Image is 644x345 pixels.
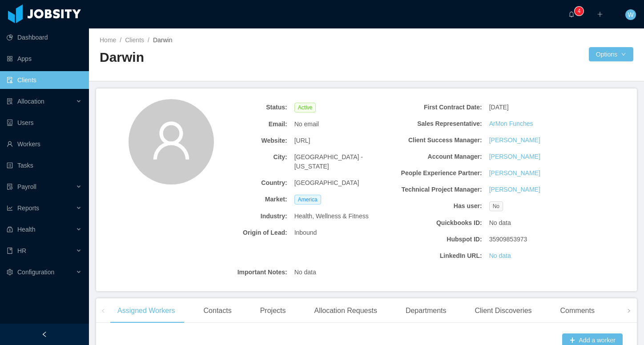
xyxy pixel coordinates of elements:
b: Market: [197,195,287,204]
a: [PERSON_NAME] [489,136,540,145]
b: Origin of Lead: [197,228,287,237]
a: icon: appstoreApps [7,50,82,68]
span: [GEOGRAPHIC_DATA] [294,178,359,188]
a: Clients [125,36,144,44]
span: America [294,195,321,205]
a: No data [489,251,511,261]
span: 35909853973 [489,235,527,244]
div: Client Discoveries [467,298,539,323]
b: LinkedIn URL: [392,251,482,261]
b: First Contract Date: [392,103,482,112]
span: Configuration [17,269,54,276]
span: W [628,9,633,20]
span: [URL] [294,136,310,145]
i: icon: plus [597,11,603,17]
i: icon: medicine-box [7,226,13,233]
b: Quickbooks ID: [392,218,482,228]
b: People Experience Partner: [392,168,482,178]
b: Status: [197,103,287,112]
span: Health [17,226,35,233]
button: Optionsicon: down [589,47,633,61]
span: Darwin [153,36,173,44]
b: Email: [197,120,287,129]
a: icon: profileTasks [7,156,82,174]
a: ArMon Funches [489,119,533,128]
i: icon: user [150,119,193,162]
span: No data [294,268,316,277]
b: Hubspot ID: [392,235,482,244]
a: [PERSON_NAME] [489,168,540,178]
i: icon: right [627,309,631,313]
div: Departments [398,298,454,323]
div: Allocation Requests [307,298,384,323]
span: No email [294,120,319,129]
span: Health, Wellness & Fitness [294,212,369,221]
i: icon: book [7,248,13,254]
a: [PERSON_NAME] [489,185,540,194]
span: No data [489,218,511,228]
div: Comments [553,298,602,323]
span: No [489,201,503,211]
div: Assigned Workers [110,298,182,323]
div: Projects [253,298,293,323]
p: 4 [578,7,581,16]
span: / [120,36,121,44]
a: icon: auditClients [7,71,82,89]
span: Allocation [17,98,44,105]
a: [PERSON_NAME] [489,152,540,161]
span: Payroll [17,183,36,190]
i: icon: setting [7,269,13,275]
b: Technical Project Manager: [392,185,482,194]
b: Has user: [392,201,482,211]
i: icon: line-chart [7,205,13,211]
span: Active [294,103,316,112]
b: Industry: [197,212,287,221]
i: icon: bell [568,11,575,17]
a: icon: robotUsers [7,114,82,132]
b: Website: [197,136,287,145]
b: Sales Representative: [392,119,482,128]
h2: Darwin [100,48,366,67]
i: icon: left [101,309,105,313]
span: [GEOGRAPHIC_DATA] - [US_STATE] [294,152,385,171]
span: Inbound [294,228,317,237]
div: [DATE] [486,99,583,116]
span: Reports [17,205,39,212]
i: icon: file-protect [7,184,13,190]
b: Country: [197,178,287,188]
i: icon: solution [7,98,13,104]
b: Client Success Manager: [392,136,482,145]
a: Home [100,36,116,44]
b: Account Manager: [392,152,482,161]
span: HR [17,247,26,254]
a: icon: pie-chartDashboard [7,28,82,46]
sup: 4 [575,7,584,16]
span: / [148,36,149,44]
div: Contacts [197,298,239,323]
b: Important Notes: [197,268,287,277]
a: icon: userWorkers [7,135,82,153]
b: City: [197,152,287,162]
